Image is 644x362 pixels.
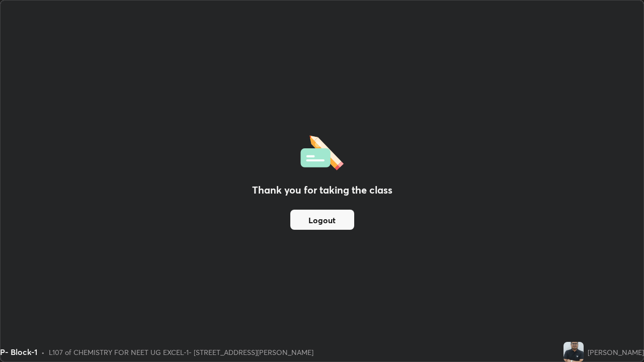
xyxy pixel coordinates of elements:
div: [PERSON_NAME] [588,347,644,357]
div: • [41,347,45,357]
img: bdb716e09a8a4bd9a9a097e408a34c89.jpg [563,342,584,362]
h2: Thank you for taking the class [252,183,392,198]
div: L107 of CHEMISTRY FOR NEET UG EXCEL-1- [STREET_ADDRESS][PERSON_NAME] [49,347,313,357]
button: Logout [290,210,354,230]
img: offlineFeedback.1438e8b3.svg [300,132,344,170]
